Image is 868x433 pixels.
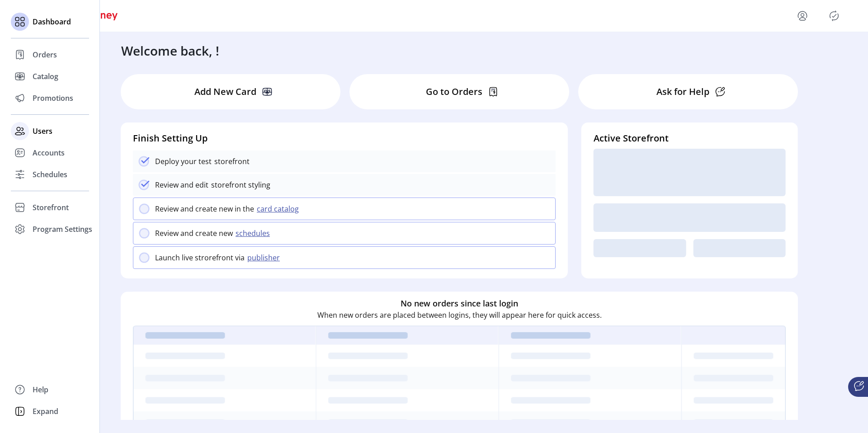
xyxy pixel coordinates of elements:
p: Go to Orders [426,85,482,99]
p: storefront styling [208,179,270,190]
span: Expand [33,406,58,417]
button: publisher [245,252,285,263]
p: Review and create new in the [155,203,254,214]
p: Launch live strorefront via [155,252,245,263]
p: storefront [212,156,250,167]
span: Promotions [33,93,73,104]
button: schedules [233,228,275,239]
p: Review and create new [155,228,233,239]
h3: Welcome back, ! [121,41,219,60]
button: Publisher Panel [827,9,841,23]
span: Catalog [33,71,58,82]
span: Dashboard [33,16,71,27]
span: Storefront [33,202,69,213]
h4: Finish Setting Up [133,132,556,145]
p: Add New Card [194,85,256,99]
button: menu [795,9,810,23]
button: card catalog [254,203,304,214]
p: Review and edit [155,179,208,190]
h4: Active Storefront [594,132,786,145]
p: Ask for Help [656,85,709,99]
span: Orders [33,49,57,60]
p: Deploy your test [155,156,212,167]
span: Users [33,126,52,136]
span: Program Settings [33,224,92,235]
h6: No new orders since last login [401,297,518,310]
p: When new orders are placed between logins, they will appear here for quick access. [317,310,602,320]
span: Accounts [33,147,65,158]
span: Schedules [33,169,67,180]
span: Help [33,384,48,395]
